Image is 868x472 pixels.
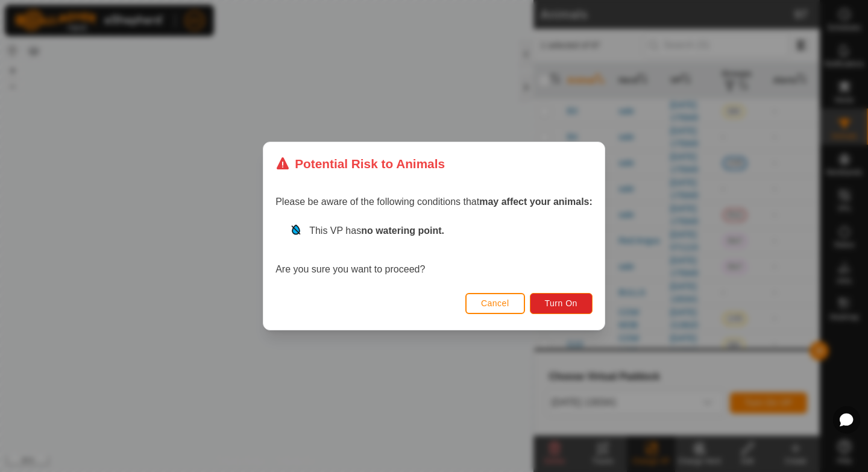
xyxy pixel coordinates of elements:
span: Please be aware of the following conditions that [275,197,593,207]
strong: may affect your animals: [479,197,593,207]
button: Turn On [530,293,593,314]
span: This VP has [309,225,444,236]
strong: no watering point. [361,225,444,236]
div: Are you sure you want to proceed? [275,224,593,277]
div: Potential Risk to Animals [275,154,445,173]
button: Cancel [465,293,525,314]
span: Turn On [545,298,577,308]
span: Cancel [481,298,509,308]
